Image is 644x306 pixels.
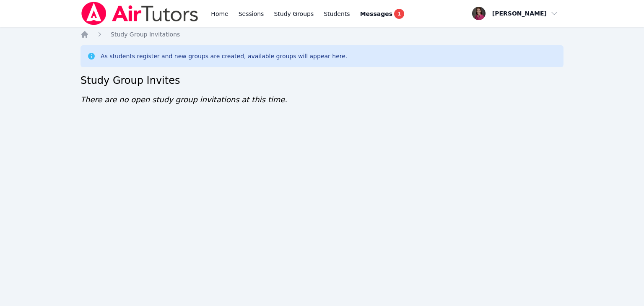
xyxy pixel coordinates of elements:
[360,10,392,18] span: Messages
[394,9,404,19] span: 1
[111,30,180,39] a: Study Group Invitations
[111,31,180,38] span: Study Group Invitations
[80,2,199,25] img: Air Tutors
[80,74,563,87] h2: Study Group Invites
[101,52,347,60] div: As students register and new groups are created, available groups will appear here.
[80,30,563,39] nav: Breadcrumb
[80,95,287,104] span: There are no open study group invitations at this time.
